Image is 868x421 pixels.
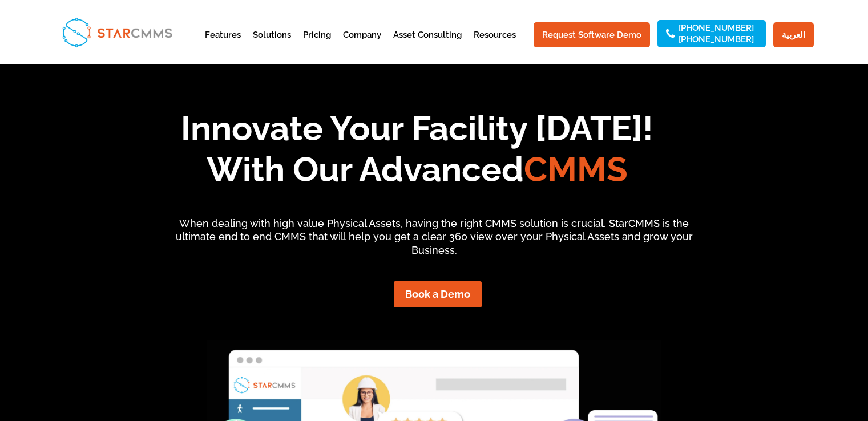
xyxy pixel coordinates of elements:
[394,281,482,307] a: Book a Demo
[393,31,462,59] a: Asset Consulting
[21,108,813,196] h1: Innovate Your Facility [DATE]! With Our Advanced
[773,22,814,47] a: العربية
[679,35,754,43] a: [PHONE_NUMBER]
[165,217,703,257] p: When dealing with high value Physical Assets, having the right CMMS solution is crucial. StarCMMS...
[534,22,650,47] a: Request Software Demo
[679,24,754,32] a: [PHONE_NUMBER]
[205,31,241,59] a: Features
[303,31,331,59] a: Pricing
[474,31,516,59] a: Resources
[524,149,628,189] span: CMMS
[253,31,291,59] a: Solutions
[343,31,381,59] a: Company
[57,13,177,52] img: StarCMMS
